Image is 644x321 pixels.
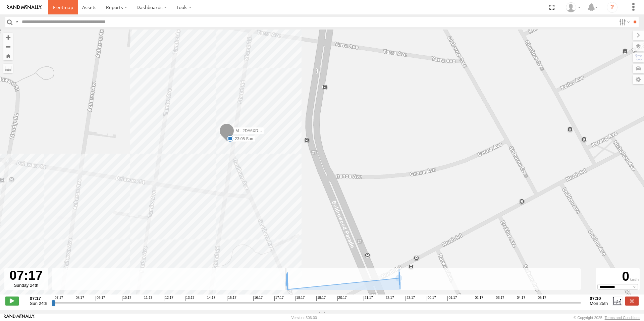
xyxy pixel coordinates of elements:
span: 01:17 [447,296,457,301]
span: 08:17 [75,296,84,301]
span: 04:17 [516,296,525,301]
label: 23:05 Sun [230,136,255,142]
div: Version: 306.00 [291,316,317,320]
label: Play/Stop [5,297,19,305]
span: 10:17 [122,296,131,301]
span: 15:17 [227,296,236,301]
span: 12:17 [164,296,173,301]
span: 21:17 [364,296,373,301]
span: 07:17 [54,296,63,301]
strong: 07:10 [590,296,608,301]
a: Visit our Website [4,314,35,321]
span: 13:17 [185,296,195,301]
span: 23:17 [406,296,415,301]
label: Search Filter Options [616,17,631,27]
label: Map Settings [633,75,644,84]
span: 22:17 [385,296,394,301]
span: 00:17 [427,296,436,301]
img: rand-logo.svg [7,5,42,10]
span: 17:17 [274,296,284,301]
label: Search Query [14,17,19,27]
span: 18:17 [295,296,305,301]
span: 14:17 [206,296,215,301]
button: Zoom Home [3,51,13,60]
span: 05:17 [537,296,546,301]
button: Zoom in [3,33,13,42]
button: Zoom out [3,42,13,51]
strong: 07:17 [30,296,47,301]
span: 20:17 [337,296,347,301]
span: M - 2DA6XD - [PERSON_NAME] [235,128,295,133]
label: Measure [3,64,13,73]
div: 0 [597,269,639,284]
a: Terms and Conditions [605,316,640,320]
span: 16:17 [253,296,263,301]
span: Sun 24th Aug 2025 [30,301,47,306]
div: Tye Clark [563,2,583,12]
i: ? [607,2,618,13]
span: 11:17 [143,296,152,301]
span: Mon 25th Aug 2025 [590,301,608,306]
span: 19:17 [316,296,326,301]
span: 09:17 [96,296,105,301]
span: 03:17 [495,296,504,301]
label: Close [625,297,639,305]
div: © Copyright 2025 - [574,316,640,320]
span: 02:17 [474,296,483,301]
